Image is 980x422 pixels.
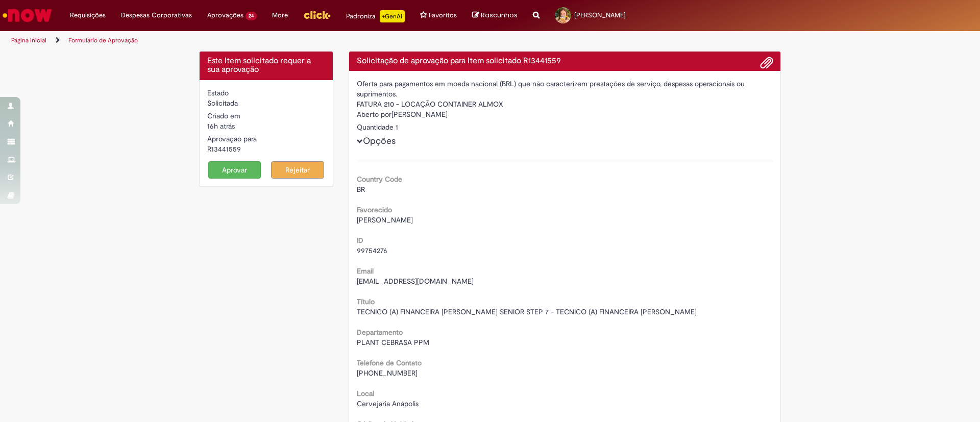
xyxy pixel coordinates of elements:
div: [PERSON_NAME] [357,109,773,122]
span: More [272,10,288,20]
span: Favoritos [429,10,457,20]
span: Requisições [70,10,106,20]
div: Quantidade 1 [357,122,773,132]
span: Cervejaria Anápolis [357,399,419,408]
span: 99754276 [357,246,387,255]
span: 16h atrás [207,121,235,131]
b: Telefone de Contato [357,358,422,367]
img: click_logo_yellow_360x200.png [303,7,331,22]
b: Local [357,389,374,398]
time: 28/08/2025 17:03:46 [207,121,235,131]
b: Country Code [357,175,402,184]
span: BR [357,185,365,194]
span: 24 [246,12,257,20]
span: TECNICO (A) FINANCEIRA [PERSON_NAME] SENIOR STEP 7 - TECNICO (A) FINANCEIRA [PERSON_NAME] [357,307,697,316]
span: [PERSON_NAME] [357,215,413,225]
span: [EMAIL_ADDRESS][DOMAIN_NAME] [357,277,474,286]
div: Solicitada [207,98,325,108]
div: FATURA 210 - LOCAÇÃO CONTAINER ALMOX [357,99,773,109]
label: Criado em [207,111,240,121]
b: Favorecido [357,205,392,214]
a: Rascunhos [472,11,518,20]
div: R13441559 [207,144,325,154]
label: Estado [207,88,229,98]
button: Aprovar [208,161,261,179]
span: Aprovações [207,10,243,20]
a: Formulário de Aprovação [68,36,138,44]
b: Departamento [357,328,403,337]
h4: Solicitação de aprovação para Item solicitado R13441559 [357,57,773,66]
span: [PHONE_NUMBER] [357,368,418,378]
ul: Trilhas de página [8,31,646,50]
div: Oferta para pagamentos em moeda nacional (BRL) que não caracterizem prestações de serviço, despes... [357,79,773,99]
button: Rejeitar [271,161,324,179]
span: Despesas Corporativas [121,10,192,20]
label: Aprovação para [207,134,257,144]
span: [PERSON_NAME] [574,11,626,19]
b: Título [357,297,375,306]
p: +GenAi [380,10,405,22]
b: ID [357,236,363,245]
div: Padroniza [346,10,405,22]
label: Aberto por [357,109,391,119]
span: PLANT CEBRASA PPM [357,338,429,347]
a: Página inicial [11,36,46,44]
h4: Este Item solicitado requer a sua aprovação [207,57,325,75]
div: 28/08/2025 17:03:46 [207,121,325,131]
b: Email [357,266,374,276]
img: ServiceNow [1,5,54,26]
span: Rascunhos [481,10,518,20]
